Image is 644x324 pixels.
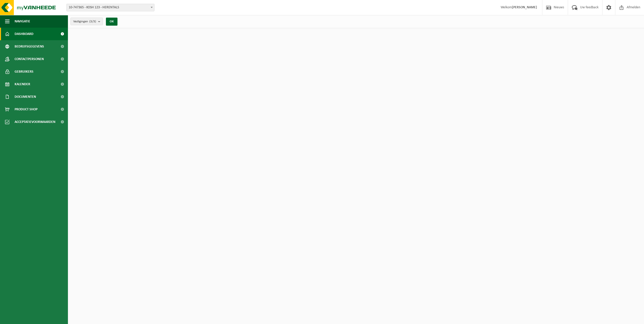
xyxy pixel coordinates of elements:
[70,18,103,25] button: Vestigingen(3/3)
[15,103,37,116] span: Product Shop
[15,65,33,78] span: Gebruikers
[15,53,44,65] span: Contactpersonen
[15,90,36,103] span: Documenten
[15,116,55,128] span: Acceptatievoorwaarden
[106,18,117,26] button: OK
[67,4,154,11] span: 10-747365 - KOSH 123 - HERENTALS
[66,4,154,11] span: 10-747365 - KOSH 123 - HERENTALS
[512,6,537,9] strong: [PERSON_NAME]
[15,40,44,53] span: Bedrijfsgegevens
[15,28,33,40] span: Dashboard
[15,15,30,28] span: Navigatie
[73,18,96,25] span: Vestigingen
[89,20,96,23] count: (3/3)
[15,78,30,90] span: Kalender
